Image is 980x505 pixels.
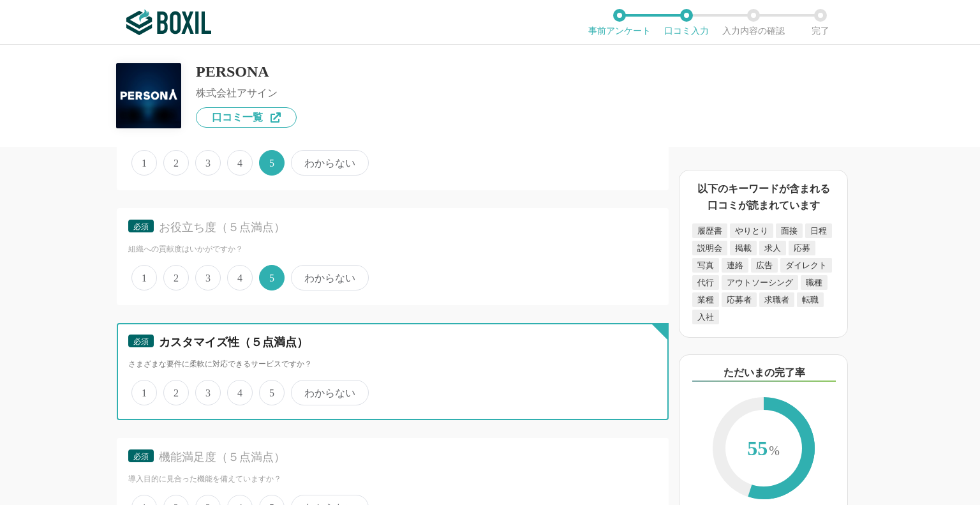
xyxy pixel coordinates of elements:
div: 株式会社アサイン [196,88,297,98]
div: お役立ち度（５点満点） [159,220,635,236]
div: 応募 [789,241,815,255]
div: 求職者 [759,292,794,307]
span: 55 [725,410,802,489]
a: 口コミ一覧 [196,107,297,128]
div: 掲載 [730,241,757,255]
div: さまざまな要件に柔軟に対応できるサービスですか？ [128,359,657,370]
div: 代行 [692,275,719,290]
div: 日程 [805,223,832,238]
span: 3 [195,265,221,290]
span: 2 [163,265,189,290]
div: 広告 [751,258,778,273]
div: 入社 [692,310,719,324]
div: カスタマイズ性（５点満点） [159,335,635,350]
li: 口コミ入力 [653,9,720,36]
div: 求人 [759,241,786,255]
img: ボクシルSaaS_ロゴ [126,10,211,35]
span: 4 [227,150,253,176]
span: 1 [131,150,157,176]
span: 2 [163,380,189,405]
div: 導入目的に見合った機能を備えていますか？ [128,474,657,485]
li: 事前アンケート [586,9,653,36]
div: 転職 [797,292,824,307]
div: 面接 [776,223,803,238]
span: % [769,444,780,458]
div: やりとり [730,223,773,238]
div: 写真 [692,258,719,273]
span: 3 [195,380,221,405]
span: 必須 [133,452,149,461]
span: 必須 [133,337,149,346]
div: ただいまの完了率 [692,365,836,382]
span: 5 [259,265,285,290]
div: 応募者 [722,292,757,307]
span: 2 [163,150,189,176]
span: 必須 [133,222,149,231]
div: アウトソーシング [722,275,798,290]
span: 1 [131,265,157,290]
li: 入力内容の確認 [720,9,787,36]
span: わからない [291,380,369,405]
span: わからない [291,265,369,290]
span: 5 [259,150,285,176]
div: 以下のキーワードが含まれる口コミが読まれています [692,181,835,213]
span: 4 [227,380,253,405]
li: 完了 [787,9,854,36]
div: 連絡 [722,258,748,273]
div: 機能満足度（５点満点） [159,449,635,465]
div: 業種 [692,292,719,307]
span: わからない [291,150,369,176]
div: 履歴書 [692,223,727,238]
div: PERSONA [196,64,297,79]
span: 5 [259,380,285,405]
span: 口コミ一覧 [212,112,263,123]
div: ダイレクト [780,258,832,273]
div: 組織への貢献度はいかがですか？ [128,244,657,255]
span: 1 [131,380,157,405]
div: 職種 [801,275,828,290]
span: 3 [195,150,221,176]
div: 説明会 [692,241,727,255]
span: 4 [227,265,253,290]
